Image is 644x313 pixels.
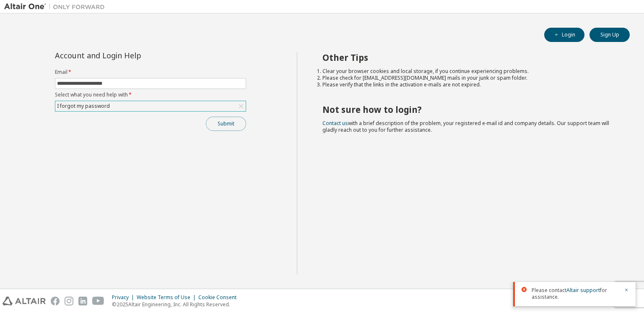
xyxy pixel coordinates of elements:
[78,297,87,305] img: linkedin.svg
[65,297,73,305] img: instagram.svg
[589,28,630,42] button: Sign Up
[3,297,46,305] img: altair_logo.svg
[322,81,615,88] li: Please verify that the links in the activation e-mails are not expired.
[322,75,615,81] li: Please check for [EMAIL_ADDRESS][DOMAIN_NAME] mails in your junk or spam folder.
[566,287,600,294] a: Altair support
[4,3,109,11] img: Altair One
[112,301,241,308] p: © 2025 Altair Engineering, Inc. All Rights Reserved.
[322,68,615,75] li: Clear your browser cookies and local storage, if you continue experiencing problems.
[322,120,609,133] span: with a brief description of the problem, your registered e-mail id and company details. Our suppo...
[198,294,241,301] div: Cookie Consent
[206,117,246,131] button: Submit
[55,52,208,59] div: Account and Login Help
[51,297,60,305] img: facebook.svg
[112,294,137,301] div: Privacy
[56,102,111,111] div: I forgot my password
[55,91,246,98] label: Select what you need help with
[544,28,584,42] button: Login
[322,120,348,127] a: Contact us
[55,69,246,76] label: Email
[322,104,615,115] h2: Not sure how to login?
[92,297,104,305] img: youtube.svg
[137,294,198,301] div: Website Terms of Use
[532,287,619,300] span: Please contact for assistance.
[322,52,615,63] h2: Other Tips
[55,101,246,111] div: I forgot my password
